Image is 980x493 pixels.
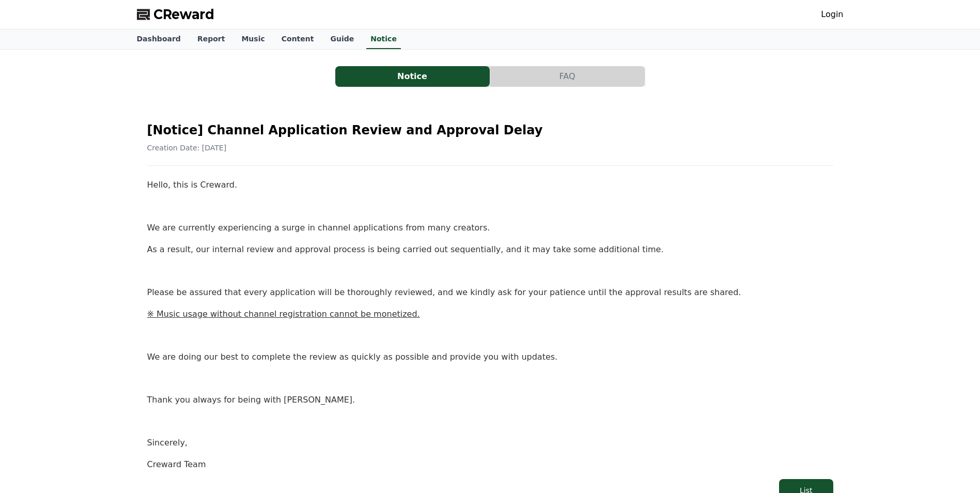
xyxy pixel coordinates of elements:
p: Sincerely, [147,436,833,450]
p: Hello, this is Creward. [147,178,833,192]
button: Notice [335,66,490,87]
p: Please be assured that every application will be thoroughly reviewed, and we kindly ask for your ... [147,286,833,299]
a: CReward [137,6,214,23]
a: Content [273,29,322,49]
u: ※ Music usage without channel registration cannot be monetized. [147,309,420,319]
a: Guide [322,29,362,49]
p: Creward Team [147,458,833,471]
h2: [Notice] Channel Application Review and Approval Delay [147,122,833,138]
a: Login [821,8,843,21]
span: Creation Date: [DATE] [147,144,227,152]
a: Notice [335,66,490,87]
p: We are currently experiencing a surge in channel applications from many creators. [147,221,833,235]
a: Dashboard [129,29,189,49]
p: We are doing our best to complete the review as quickly as possible and provide you with updates. [147,350,833,364]
a: Notice [366,29,401,49]
span: CReward [153,6,214,23]
a: FAQ [490,66,645,87]
a: Report [189,29,234,49]
p: Thank you always for being with [PERSON_NAME]. [147,393,833,407]
button: FAQ [490,66,645,87]
a: Music [233,29,273,49]
p: As a result, our internal review and approval process is being carried out sequentially, and it m... [147,243,833,256]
